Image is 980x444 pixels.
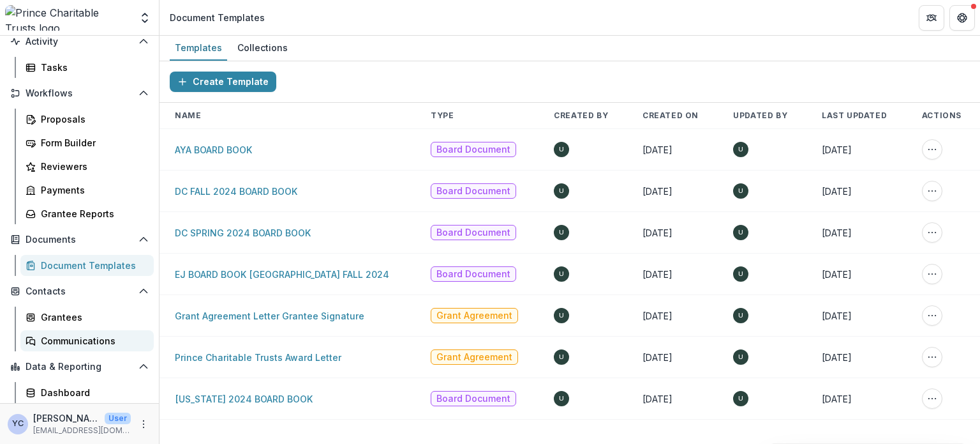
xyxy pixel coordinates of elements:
[105,413,131,424] p: User
[20,109,154,130] a: Proposals
[907,103,980,129] th: Actions
[26,88,133,99] span: Workflows
[175,352,341,363] a: Prince Charitable Trusts Award Letter
[738,395,743,402] div: Unknown
[20,255,154,276] a: Document Templates
[170,72,276,92] button: Create Template
[642,352,672,363] span: [DATE]
[415,103,538,129] th: Type
[738,312,743,319] div: Unknown
[436,352,512,363] span: Grant Agreement
[41,259,144,272] div: Document Templates
[5,281,154,302] button: Open Contacts
[949,5,975,31] button: Get Help
[20,330,154,351] a: Communications
[738,354,743,360] div: Unknown
[919,5,944,31] button: Partners
[559,354,564,360] div: Unknown
[738,271,743,277] div: Unknown
[136,417,151,432] button: More
[642,269,672,280] span: [DATE]
[822,269,852,280] span: [DATE]
[738,229,743,236] div: Unknown
[232,38,293,57] div: Collections
[33,411,100,425] p: [PERSON_NAME]
[41,310,144,324] div: Grantees
[559,395,564,402] div: Unknown
[718,103,806,129] th: Updated By
[822,394,852,404] span: [DATE]
[738,146,743,153] div: Unknown
[559,188,564,194] div: Unknown
[559,312,564,319] div: Unknown
[175,144,252,155] a: AYA BOARD BOOK
[20,382,154,403] a: Dashboard
[41,136,144,149] div: Form Builder
[26,36,133,47] span: Activity
[170,36,227,61] a: Templates
[5,83,154,103] button: Open Workflows
[41,112,144,126] div: Proposals
[33,425,131,436] p: [EMAIL_ADDRESS][DOMAIN_NAME]
[5,356,154,377] button: Open Data & Reporting
[642,227,672,238] span: [DATE]
[559,229,564,236] div: Unknown
[160,103,415,129] th: Name
[922,139,942,160] button: More Action
[170,11,265,24] div: Document Templates
[175,310,364,321] a: Grant Agreement Letter Grantee Signature
[175,227,311,238] a: DC SPRING 2024 BOARD BOOK
[232,36,293,61] a: Collections
[20,57,154,78] a: Tasks
[165,8,270,27] nav: breadcrumb
[41,61,144,74] div: Tasks
[136,5,154,31] button: Open entity switcher
[642,310,672,321] span: [DATE]
[41,386,144,399] div: Dashboard
[436,186,510,197] span: Board Document
[20,180,154,201] a: Payments
[5,5,131,31] img: Prince Charitable Trusts logo
[41,160,144,173] div: Reviewers
[436,269,510,280] span: Board Document
[922,347,942,367] button: More Action
[175,269,389,280] a: EJ BOARD BOOK [GEOGRAPHIC_DATA] FALL 2024
[41,183,144,197] div: Payments
[559,146,564,153] div: Unknown
[922,388,942,409] button: More Action
[436,144,510,155] span: Board Document
[738,188,743,194] div: Unknown
[41,334,144,348] div: Communications
[559,271,564,277] div: Unknown
[922,222,942,243] button: More Action
[822,144,852,155] span: [DATE]
[822,310,852,321] span: [DATE]
[822,352,852,363] span: [DATE]
[175,394,313,404] a: [US_STATE] 2024 BOARD BOOK
[26,234,133,245] span: Documents
[5,31,154,52] button: Open Activity
[538,103,627,129] th: Created By
[20,132,154,153] a: Form Builder
[20,307,154,328] a: Grantees
[5,229,154,250] button: Open Documents
[922,181,942,201] button: More Action
[822,227,852,238] span: [DATE]
[436,310,512,321] span: Grant Agreement
[12,420,24,428] div: Yena Choi
[20,203,154,224] a: Grantee Reports
[26,286,133,297] span: Contacts
[41,207,144,220] div: Grantee Reports
[922,305,942,326] button: More Action
[20,156,154,177] a: Reviewers
[642,394,672,404] span: [DATE]
[170,38,227,57] div: Templates
[922,264,942,284] button: More Action
[642,144,672,155] span: [DATE]
[822,186,852,197] span: [DATE]
[436,394,510,404] span: Board Document
[642,186,672,197] span: [DATE]
[627,103,718,129] th: Created On
[436,227,510,238] span: Board Document
[26,362,133,372] span: Data & Reporting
